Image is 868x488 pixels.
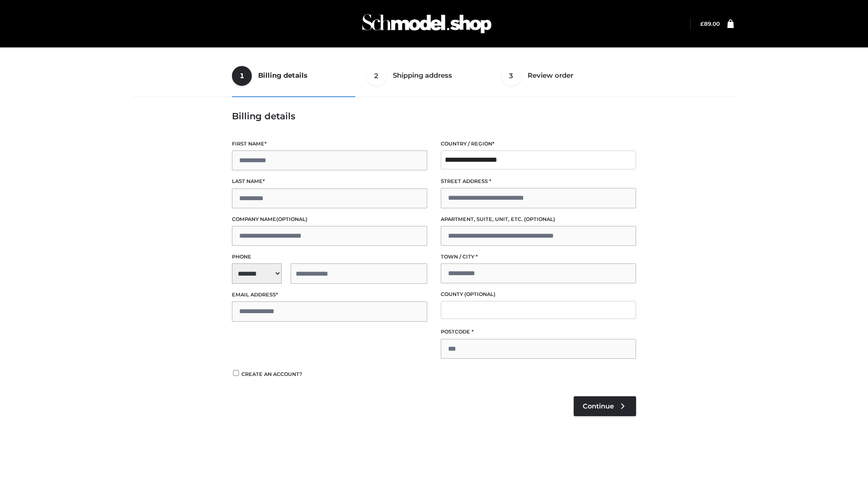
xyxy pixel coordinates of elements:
[441,290,636,299] label: County
[232,140,427,148] label: First name
[441,177,636,186] label: Street address
[441,328,636,336] label: Postcode
[241,371,302,377] span: Create an account?
[524,216,555,222] span: (optional)
[700,20,720,27] bdi: 89.00
[574,396,636,416] a: Continue
[700,20,720,27] a: £89.00
[232,370,240,376] input: Create an account?
[276,216,307,222] span: (optional)
[441,253,636,261] label: Town / City
[441,140,636,148] label: Country / Region
[700,20,704,27] span: £
[359,6,495,42] img: Schmodel Admin 964
[232,215,427,224] label: Company name
[232,111,636,122] h3: Billing details
[232,177,427,186] label: Last name
[464,291,495,297] span: (optional)
[583,402,614,410] span: Continue
[232,253,427,261] label: Phone
[232,291,427,299] label: Email address
[441,215,636,224] label: Apartment, suite, unit, etc.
